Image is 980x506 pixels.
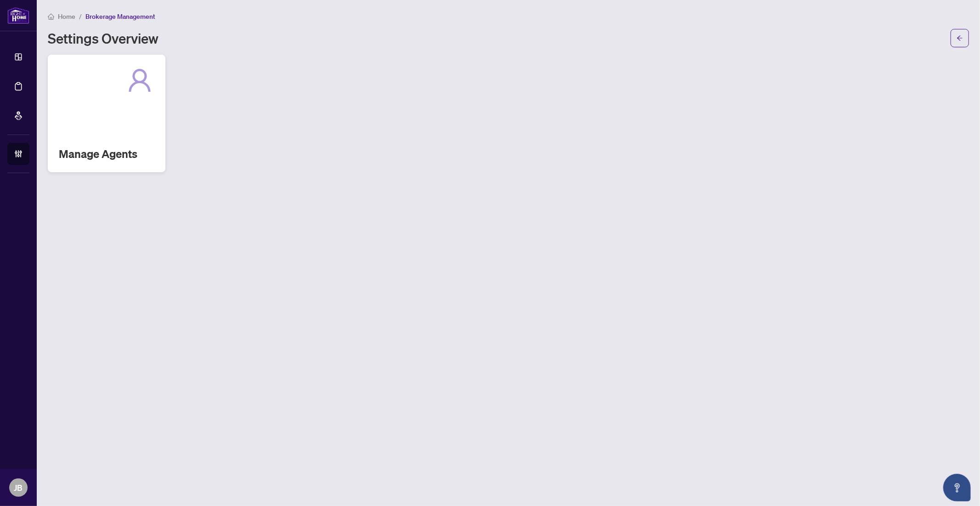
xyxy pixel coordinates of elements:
[85,12,155,21] span: Brokerage Management
[48,31,159,45] h1: Settings Overview
[48,13,54,20] span: home
[943,474,971,501] button: Open asap
[957,35,963,41] span: arrow-left
[14,481,23,494] span: JB
[79,11,82,22] li: /
[58,12,75,21] span: Home
[59,146,154,161] h2: Manage Agents
[7,7,29,24] img: logo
